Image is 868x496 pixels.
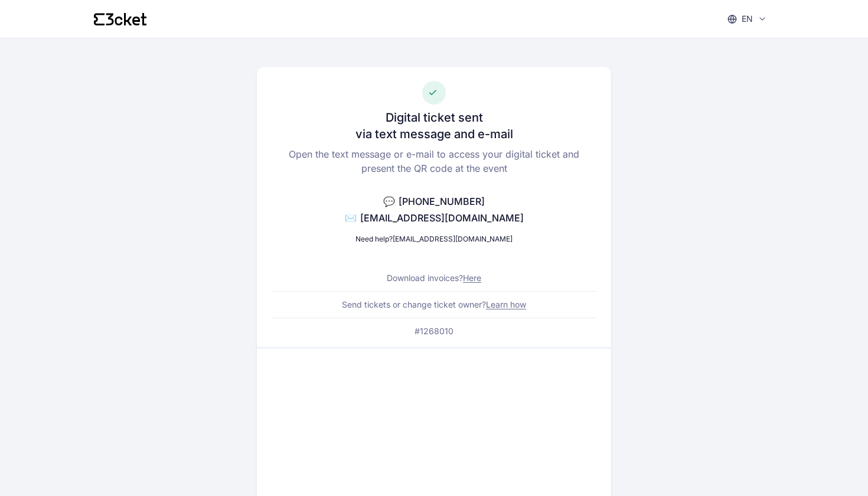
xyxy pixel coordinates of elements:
[486,299,526,309] a: Learn how
[399,195,485,207] span: [PHONE_NUMBER]
[355,126,513,142] h3: via text message and e-mail
[383,195,395,207] span: 💬
[355,234,393,243] span: Need help?
[415,325,453,337] p: #1268010
[342,299,526,311] p: Send tickets or change ticket owner?
[271,147,596,175] p: Open the text message or e-mail to access your digital ticket and present the QR code at the event
[463,273,481,283] a: Here
[393,234,513,243] a: [EMAIL_ADDRESS][DOMAIN_NAME]
[345,212,357,224] span: ✉️
[360,212,524,224] span: [EMAIL_ADDRESS][DOMAIN_NAME]
[386,109,483,126] h3: Digital ticket sent
[742,13,753,25] p: en
[387,272,481,284] p: Download invoices?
